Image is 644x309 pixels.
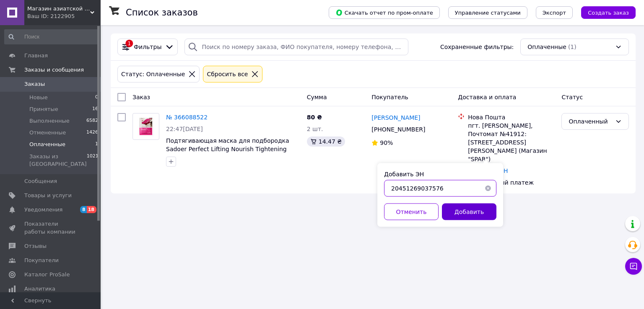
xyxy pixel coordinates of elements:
[569,117,612,126] div: Оплаченный
[29,117,70,125] span: Выполненные
[371,113,420,122] a: [PERSON_NAME]
[80,206,87,213] span: 8
[625,258,642,275] button: Чат с покупателем
[442,203,496,220] button: Добавить
[384,171,424,178] label: Добавить ЭН
[126,8,198,18] h1: Список заказов
[29,94,48,101] span: Новые
[119,70,187,79] div: Статус: Оплаченные
[384,203,439,220] button: Отменить
[335,9,433,16] span: Скачать отчет по пром-оплате
[329,6,440,19] button: Скачать отчет по пром-оплате
[29,106,58,113] span: Принятые
[24,257,59,264] span: Покупатели
[205,70,249,79] div: Сбросить все
[440,43,514,51] span: Сохраненные фильтры:
[27,13,101,20] div: Ваш ID: 2122905
[527,43,566,51] span: Оплаченные
[24,206,62,214] span: Уведомления
[95,141,98,148] span: 1
[29,153,87,168] span: Заказы из [GEOGRAPHIC_DATA]
[166,126,203,132] span: 22:47[DATE]
[380,139,393,146] span: 90%
[95,94,98,101] span: 0
[307,136,345,147] div: 14.47 ₴
[166,114,208,121] a: № 366088522
[307,94,327,100] span: Сумма
[573,9,636,15] a: Создать заказ
[468,178,555,187] div: Наложенный платеж
[371,94,408,100] span: Покупатель
[370,124,427,135] div: [PHONE_NUMBER]
[24,52,48,59] span: Главная
[24,80,45,88] span: Заказы
[448,6,527,19] button: Управление статусами
[134,43,161,51] span: Фильтры
[480,180,496,197] button: Очистить
[568,44,576,50] span: (1)
[581,6,636,19] button: Создать заказ
[92,106,98,113] span: 16
[135,113,157,139] img: Фото товару
[307,114,322,121] span: 80 ₴
[87,153,99,168] span: 1021
[132,94,150,100] span: Заказ
[86,129,98,136] span: 1426
[24,178,57,185] span: Сообщения
[543,10,566,16] span: Экспорт
[588,10,629,16] span: Создать заказ
[184,39,408,55] input: Поиск по номеру заказа, ФИО покупателя, номеру телефона, Email, номеру накладной
[87,206,96,213] span: 18
[24,220,78,235] span: Показатели работы компании
[86,117,98,125] span: 6582
[24,192,72,199] span: Товары и услуги
[27,5,90,13] span: Магазин азиатской косметики
[24,66,84,74] span: Заказы и сообщения
[4,29,99,44] input: Поиск
[307,126,323,132] span: 2 шт.
[468,121,555,163] div: пгт. [PERSON_NAME], Почтомат №41912: [STREET_ADDRESS][PERSON_NAME] (Магазин "SPAR")
[24,242,47,250] span: Отзывы
[561,94,583,100] span: Статус
[24,271,70,278] span: Каталог ProSale
[458,94,516,100] span: Доставка и оплата
[29,141,65,148] span: Оплаченные
[132,113,159,140] a: Фото товару
[468,113,555,121] div: Нова Пошта
[455,10,521,16] span: Управление статусами
[29,129,66,136] span: Отмененные
[24,285,55,293] span: Аналитика
[166,137,289,161] a: Подтягивающая маска для подбородка Sadoer Perfect Lifting Nourish Tightening Mask
[536,6,573,19] button: Экспорт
